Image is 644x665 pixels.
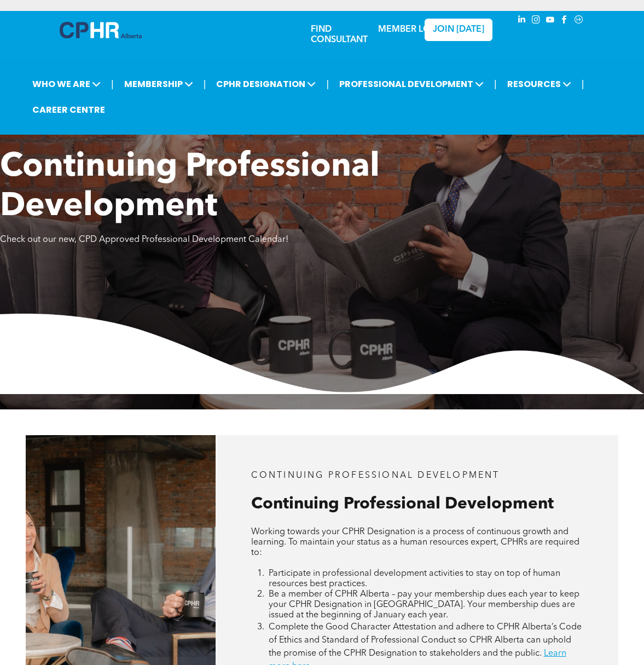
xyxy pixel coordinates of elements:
[121,74,196,94] span: MEMBERSHIP
[111,73,114,95] li: |
[251,471,500,480] span: CONTINUING PROFESSIONAL DEVELOPMENT
[326,73,329,95] li: |
[251,496,554,512] span: Continuing Professional Development
[378,25,446,34] a: MEMBER LOGIN
[336,74,487,94] span: PROFESSIONAL DEVELOPMENT
[269,569,560,588] span: Participate in professional development activities to stay on top of human resources best practices.
[60,22,142,38] img: A blue and white logo for cp alberta
[516,14,528,28] a: linkedin
[29,100,108,120] a: CAREER CENTRE
[213,74,319,94] span: CPHR DESIGNATION
[582,73,584,95] li: |
[494,73,497,95] li: |
[504,74,575,94] span: RESOURCES
[29,74,104,94] span: WHO WE ARE
[311,25,368,44] a: FIND CONSULTANT
[559,14,571,28] a: facebook
[530,14,542,28] a: instagram
[433,25,484,35] span: JOIN [DATE]
[269,623,582,658] span: Complete the Good Character Attestation and adhere to CPHR Alberta’s Code of Ethics and Standard ...
[544,14,556,28] a: youtube
[573,14,585,28] a: Social network
[204,73,206,95] li: |
[425,19,493,41] a: JOIN [DATE]
[269,590,579,620] span: Be a member of CPHR Alberta – pay your membership dues each year to keep your CPHR Designation in...
[251,528,579,557] span: Working towards your CPHR Designation is a process of continuous growth and learning. To maintain...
